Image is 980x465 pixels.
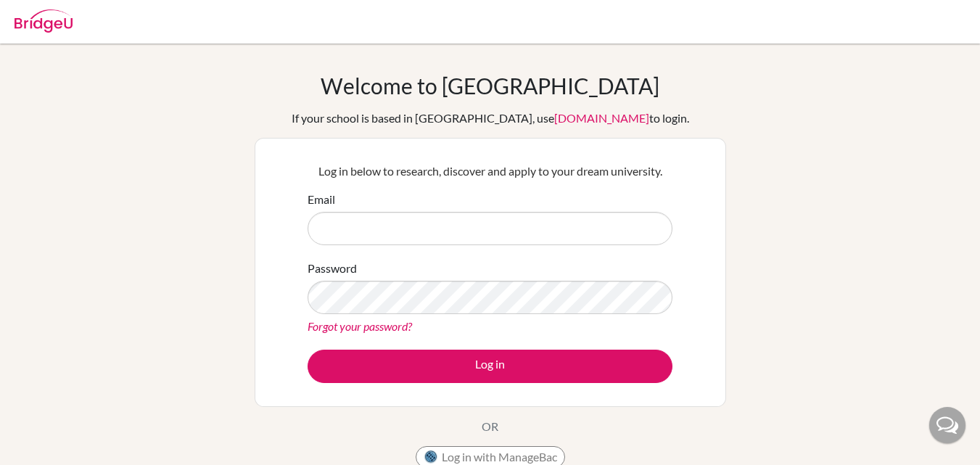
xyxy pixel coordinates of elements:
[308,162,672,180] p: Log in below to research, discover and apply to your dream university.
[308,260,357,277] label: Password
[308,319,412,333] a: Forgot your password?
[15,9,73,33] img: Bridge-U
[308,350,672,383] button: Log in
[554,111,649,125] a: [DOMAIN_NAME]
[308,191,335,208] label: Email
[482,418,498,435] p: OR
[292,110,689,127] div: If your school is based in [GEOGRAPHIC_DATA], use to login.
[321,73,659,99] h1: Welcome to [GEOGRAPHIC_DATA]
